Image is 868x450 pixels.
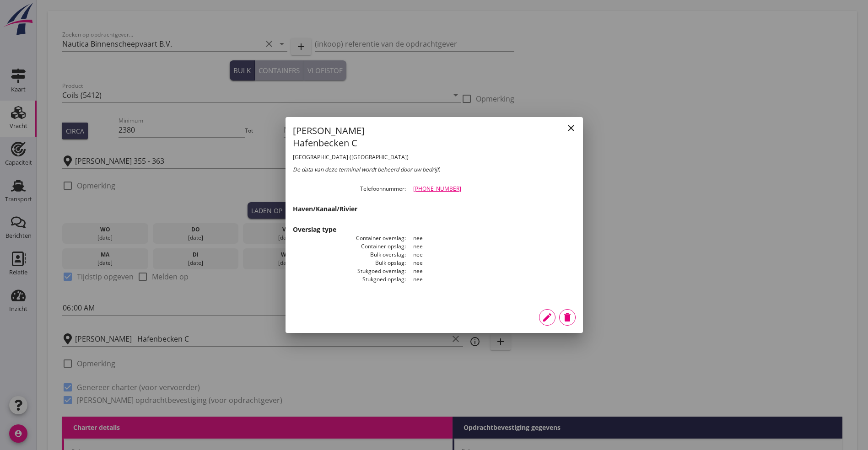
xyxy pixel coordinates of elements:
dd: nee [406,259,576,267]
dt: Bulk opslag [293,259,406,267]
dt: Container overslag [293,234,406,242]
i: edit [542,312,553,323]
i: delete [562,312,573,323]
i: close [566,123,577,134]
dd: nee [406,234,576,242]
dt: Telefoonnummer [293,185,406,193]
div: De data van deze terminal wordt beheerd door uw bedrijf. [293,166,576,174]
h1: [PERSON_NAME] Hafenbecken C [293,124,434,149]
dd: nee [406,242,576,251]
dt: Stukgoed overslag [293,267,406,275]
h3: Haven/Kanaal/Rivier [293,204,576,214]
dd: nee [406,275,576,284]
dd: nee [406,267,576,275]
h3: Overslag type [293,225,576,234]
dd: nee [406,251,576,259]
h2: [GEOGRAPHIC_DATA] ([GEOGRAPHIC_DATA]) [293,154,434,161]
dt: Stukgoed opslag [293,275,406,284]
dt: Container opslag [293,242,406,251]
dt: Bulk overslag [293,251,406,259]
a: [PHONE_NUMBER] [413,185,461,193]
